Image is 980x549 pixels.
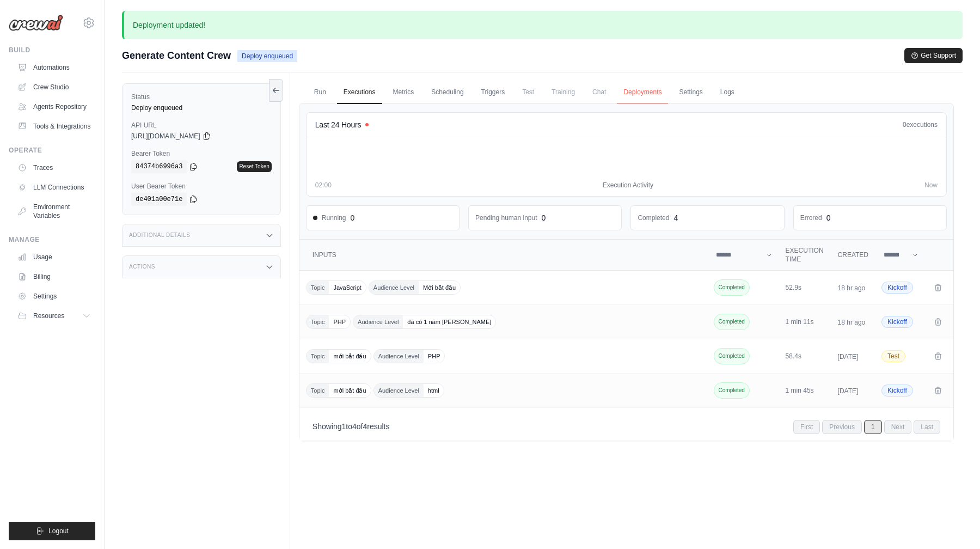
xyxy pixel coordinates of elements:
div: Build [9,46,95,54]
span: [URL][DOMAIN_NAME] [131,132,200,141]
a: Metrics [387,81,421,104]
a: Agents Repository [13,98,95,115]
a: Usage [13,248,95,266]
time: 18 hr ago [838,284,866,292]
label: Bearer Token [131,149,272,158]
span: Topic [307,281,329,294]
span: Now [924,181,938,190]
span: 1 [342,422,346,431]
button: Logout [9,522,95,540]
span: Audience Level [374,384,424,397]
time: [DATE] [838,353,859,361]
span: JavaScript [329,281,365,294]
span: First [793,420,820,434]
span: Generate Content Crew [122,48,231,63]
th: Created [831,240,875,271]
span: Execution Activity [603,181,653,190]
span: Completed [714,314,750,330]
span: Kickoff [881,316,913,328]
span: Kickoff [881,385,913,396]
span: Topic [307,384,329,397]
a: Settings [672,81,709,104]
div: 0 [542,212,546,223]
dd: Errored [800,213,822,222]
a: Environment Variables [13,198,95,224]
a: Reset Token [237,161,271,172]
span: 1 [864,420,882,434]
h4: Last 24 Hours [315,119,361,130]
span: 4 [352,422,357,431]
a: Settings [13,288,95,305]
th: Inputs [299,240,709,271]
nav: Pagination [299,412,953,441]
div: 1 min 11s [786,318,825,326]
span: Next [884,420,912,434]
div: 4 [673,212,678,223]
span: Audience Level [374,350,424,363]
p: Deployment updated! [122,11,963,39]
span: Logout [48,527,69,535]
a: Crew Studio [13,78,95,96]
p: Showing to of results [313,421,390,432]
div: Operate [9,146,95,155]
span: PHP [424,350,445,363]
h3: Additional Details [129,232,190,239]
label: User Bearer Token [131,182,272,191]
span: Topic [307,315,329,328]
a: Logs [714,81,741,104]
span: Previous [822,420,862,434]
code: 84374b6996a3 [131,160,187,173]
span: Kickoff [881,282,913,294]
div: Manage [9,235,95,244]
span: Resources [33,312,64,320]
div: 52.9s [786,283,825,292]
th: Execution Time [779,240,831,271]
span: 0 [903,121,906,129]
div: 58.4s [786,352,825,361]
label: API URL [131,121,272,130]
span: mới bắt đầu [329,384,370,397]
span: Running [313,213,346,222]
span: html [424,384,444,397]
div: 1 min 45s [786,386,825,395]
a: Traces [13,159,95,176]
img: Logo [9,15,63,31]
span: 02:00 [315,181,332,190]
span: Training is not available until the deployment is complete [545,81,581,103]
span: Test [881,350,905,362]
button: Get Support [904,48,963,63]
span: 4 [363,422,367,431]
dd: Completed [638,213,669,222]
a: Automations [13,59,95,76]
span: Chat is not available until the deployment is complete [586,81,612,103]
time: [DATE] [838,387,859,395]
span: Mới bắt đầu [419,281,460,294]
span: Deploy enqueued [237,50,297,62]
code: de401a00e71e [131,193,187,206]
a: Triggers [475,81,512,104]
span: Audience Level [353,315,403,328]
span: Completed [714,279,750,296]
time: 18 hr ago [838,319,866,326]
div: Deploy enqueued [131,103,272,112]
div: 0 [826,212,831,223]
label: Status [131,93,272,101]
a: Deployments [617,81,668,104]
span: Topic [307,350,329,363]
h3: Actions [129,264,155,270]
a: Tools & Integrations [13,118,95,135]
span: Last [914,420,940,434]
section: Crew executions table [299,240,953,441]
a: Billing [13,268,95,285]
span: Audience Level [369,281,419,294]
a: LLM Connections [13,179,95,196]
a: Executions [337,81,382,104]
span: đã có 1 năm [PERSON_NAME] [403,315,495,328]
a: Scheduling [425,81,470,104]
dd: Pending human input [475,213,537,222]
div: 0 [351,212,355,223]
button: Resources [13,307,95,325]
span: mới bắt đầu [329,350,370,363]
span: Test [516,81,541,103]
span: Completed [714,382,750,399]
